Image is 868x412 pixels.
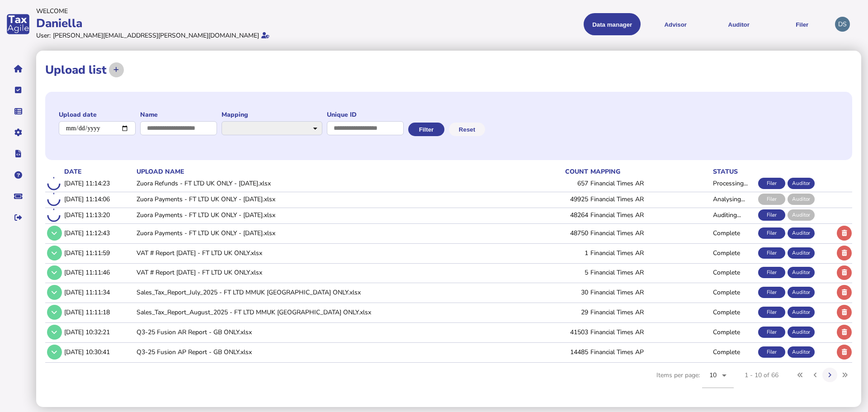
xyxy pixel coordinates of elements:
[9,59,28,78] button: Home
[589,223,711,242] td: Financial Times AR
[835,17,850,32] div: Profile settings
[788,194,815,205] div: Auditor
[62,283,135,302] td: [DATE] 11:11:34
[533,303,589,322] td: 29
[711,208,756,223] td: Auditing...
[788,209,815,221] div: Auditor
[710,13,767,35] button: Auditor
[9,81,28,99] button: Tasks
[589,303,711,322] td: Financial Times AR
[135,322,533,341] td: Q3-25 Fusion AR Report - GB ONLY.xlsx
[9,166,28,185] button: Help pages
[135,243,533,262] td: VAT # Report [DATE] - FT LTD UK ONLY.xlsx
[62,243,135,262] td: [DATE] 11:11:59
[135,223,533,242] td: Zuora Payments - FT LTD UK ONLY - [DATE].xlsx
[709,371,717,379] span: 10
[808,368,823,383] button: Previous page
[62,263,135,282] td: [DATE] 11:11:46
[837,285,852,300] button: Delete upload
[788,247,815,259] div: Auditor
[47,305,62,320] button: Show/hide row detail
[47,246,62,260] button: Show/hide row detail
[9,102,28,121] button: Data manager
[62,223,135,242] td: [DATE] 11:12:43
[59,110,136,119] label: Upload date
[758,327,785,338] div: Filer
[533,167,589,176] th: count
[758,346,785,358] div: Filer
[647,13,704,35] button: Shows a dropdown of VAT Advisor options
[9,144,28,163] button: Developer hub links
[589,243,711,262] td: Financial Times AR
[47,265,62,280] button: Show/hide row detail
[533,223,589,242] td: 48750
[135,342,533,361] td: Q3-25 Fusion AP Report - GB ONLY.xlsx
[109,62,124,77] button: Upload transactions
[711,167,756,176] th: status
[589,283,711,302] td: Financial Times AR
[589,263,711,282] td: Financial Times AR
[62,342,135,361] td: [DATE] 10:30:41
[711,176,756,191] td: Processing...
[793,368,808,383] button: First page
[788,227,815,239] div: Auditor
[62,192,135,207] td: [DATE] 11:14:06
[758,287,785,298] div: Filer
[36,31,51,40] div: User:
[14,111,22,112] i: Data manager
[533,176,589,191] td: 657
[822,368,837,383] button: Next page
[533,322,589,341] td: 41503
[589,176,711,191] td: Financial Times AR
[589,167,711,176] th: mapping
[47,345,62,360] button: Show/hide row detail
[758,307,785,318] div: Filer
[788,346,815,358] div: Auditor
[36,7,431,15] div: Welcome
[758,194,785,205] div: Filer
[261,32,269,38] i: Email verified
[135,303,533,322] td: Sales_Tax_Report_August_2025 - FT LTD MMUK [GEOGRAPHIC_DATA] ONLY.xlsx
[837,325,852,340] button: Delete upload
[47,226,62,241] button: Show/hide row detail
[533,192,589,207] td: 49925
[589,192,711,207] td: Financial Times AR
[837,345,852,360] button: Delete upload
[45,62,107,78] h1: Upload list
[758,227,785,239] div: Filer
[62,176,135,191] td: [DATE] 11:14:23
[47,177,61,190] mat-spinner: In progress 100%
[408,123,444,136] button: Filter
[533,243,589,262] td: 1
[837,226,852,241] button: Delete upload
[589,322,711,341] td: Financial Times AR
[837,246,852,260] button: Delete upload
[62,208,135,223] td: [DATE] 11:13:20
[135,192,533,207] td: Zuora Payments - FT LTD UK ONLY - [DATE].xlsx
[140,110,217,119] label: Name
[584,13,641,35] button: Shows a dropdown of Data manager options
[702,363,734,398] mat-form-field: Change page size
[788,267,815,278] div: Auditor
[135,263,533,282] td: VAT # Report [DATE] - FT LTD UK ONLY.xlsx
[53,31,259,40] div: [PERSON_NAME][EMAIL_ADDRESS][PERSON_NAME][DOMAIN_NAME]
[711,192,756,207] td: Analysing...
[135,176,533,191] td: Zuora Refunds - FT LTD UK ONLY - [DATE].xlsx
[837,265,852,280] button: Delete upload
[9,208,28,227] button: Sign out
[758,247,785,259] div: Filer
[533,208,589,223] td: 48264
[837,368,852,383] button: Last page
[9,123,28,142] button: Manage settings
[47,285,62,300] button: Show/hide row detail
[135,167,533,176] th: upload name
[711,342,756,361] td: Complete
[711,223,756,242] td: Complete
[837,305,852,320] button: Delete upload
[711,243,756,262] td: Complete
[711,263,756,282] td: Complete
[135,283,533,302] td: Sales_Tax_Report_July_2025 - FT LTD MMUK [GEOGRAPHIC_DATA] ONLY.xlsx
[36,15,431,31] div: Daniella
[758,178,785,189] div: Filer
[711,283,756,302] td: Complete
